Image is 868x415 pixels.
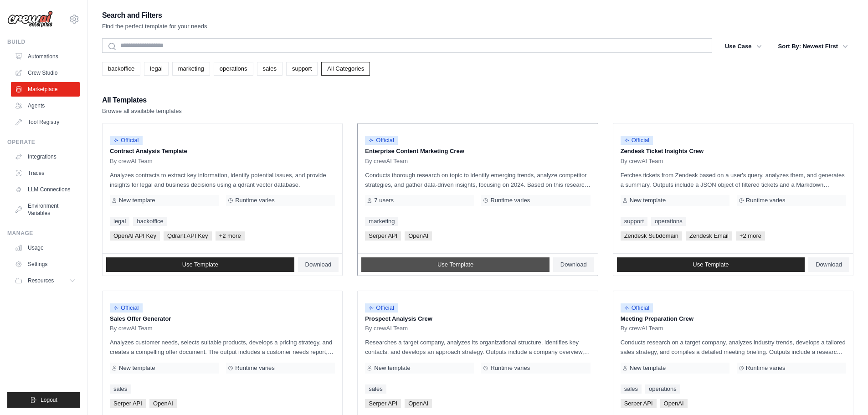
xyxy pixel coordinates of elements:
[693,261,729,268] span: Use Template
[305,261,332,268] span: Download
[133,217,167,226] a: backoffice
[11,182,80,197] a: LLM Connections
[7,392,80,408] button: Logout
[365,384,386,394] a: sales
[621,384,642,394] a: sales
[553,257,594,272] a: Download
[110,158,153,165] span: By crewAI Team
[110,147,335,156] p: Contract Analysis Template
[286,62,318,76] a: support
[365,231,401,241] span: Serper API
[621,231,682,241] span: Zendesk Subdomain
[621,217,647,226] a: support
[110,217,129,226] a: legal
[110,384,131,394] a: sales
[11,241,80,255] a: Usage
[119,197,155,204] span: New template
[102,94,182,107] h2: All Templates
[645,384,680,394] a: operations
[746,364,786,372] span: Runtime varies
[773,38,853,55] button: Sort By: Newest First
[110,170,335,190] p: Analyzes contracts to extract key information, identify potential issues, and provide insights fo...
[11,166,80,180] a: Traces
[736,231,765,241] span: +2 more
[365,170,590,190] p: Conducts thorough research on topic to identify emerging trends, analyze competitor strategies, a...
[621,399,657,408] span: Serper API
[621,303,653,313] span: Official
[365,217,398,226] a: marketing
[808,257,849,272] a: Download
[11,82,80,97] a: Marketplace
[214,62,253,76] a: operations
[365,136,398,145] span: Official
[560,261,587,268] span: Download
[437,261,473,268] span: Use Template
[746,197,786,204] span: Runtime varies
[660,399,688,408] span: OpenAI
[365,399,401,408] span: Serper API
[149,399,177,408] span: OpenAI
[11,49,80,64] a: Automations
[110,314,335,323] p: Sales Offer Generator
[365,303,398,313] span: Official
[11,273,80,288] button: Resources
[7,138,80,146] div: Operate
[374,197,394,204] span: 7 users
[621,338,846,357] p: Conducts research on a target company, analyzes industry trends, develops a tailored sales strate...
[28,277,54,284] span: Resources
[11,115,80,129] a: Tool Registry
[365,325,408,332] span: By crewAI Team
[106,257,294,272] a: Use Template
[182,261,218,268] span: Use Template
[110,136,143,145] span: Official
[144,62,168,76] a: legal
[110,325,153,332] span: By crewAI Team
[490,197,530,204] span: Runtime varies
[617,257,805,272] a: Use Template
[110,338,335,357] p: Analyzes customer needs, selects suitable products, develops a pricing strategy, and creates a co...
[235,364,275,372] span: Runtime varies
[405,231,432,241] span: OpenAI
[7,230,80,237] div: Manage
[11,98,80,113] a: Agents
[102,22,207,31] p: Find the perfect template for your needs
[102,107,182,116] p: Browse all available templates
[298,257,339,272] a: Download
[686,231,732,241] span: Zendesk Email
[11,199,80,220] a: Environment Variables
[621,158,663,165] span: By crewAI Team
[621,170,846,190] p: Fetches tickets from Zendesk based on a user's query, analyzes them, and generates a summary. Out...
[11,66,80,80] a: Crew Studio
[719,38,767,55] button: Use Case
[365,338,590,357] p: Researches a target company, analyzes its organizational structure, identifies key contacts, and ...
[630,197,666,204] span: New template
[257,62,282,76] a: sales
[110,399,146,408] span: Serper API
[102,9,207,22] h2: Search and Filters
[374,364,410,372] span: New template
[110,303,143,313] span: Official
[365,147,590,156] p: Enterprise Content Marketing Crew
[216,231,245,241] span: +2 more
[405,399,432,408] span: OpenAI
[7,38,80,46] div: Build
[102,62,140,76] a: backoffice
[651,217,686,226] a: operations
[7,10,53,28] img: Logo
[164,231,212,241] span: Qdrant API Key
[41,396,57,404] span: Logout
[365,314,590,323] p: Prospect Analysis Crew
[119,364,155,372] span: New template
[172,62,210,76] a: marketing
[361,257,550,272] a: Use Template
[621,136,653,145] span: Official
[816,261,842,268] span: Download
[490,364,530,372] span: Runtime varies
[235,197,275,204] span: Runtime varies
[621,147,846,156] p: Zendesk Ticket Insights Crew
[321,62,370,76] a: All Categories
[11,149,80,164] a: Integrations
[365,158,408,165] span: By crewAI Team
[110,231,160,241] span: OpenAI API Key
[11,257,80,272] a: Settings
